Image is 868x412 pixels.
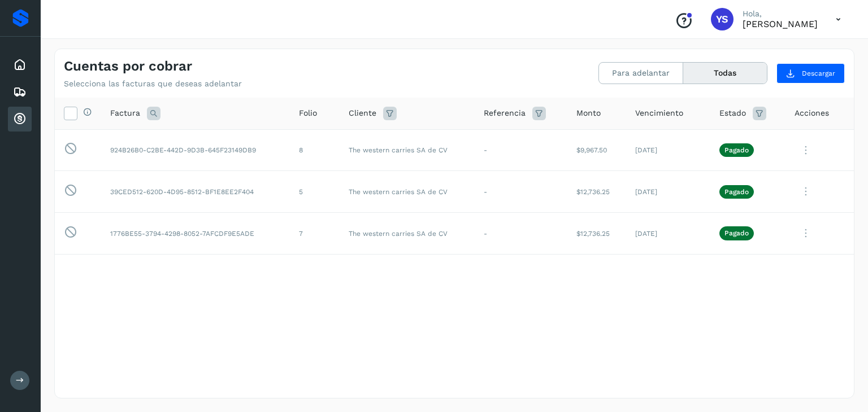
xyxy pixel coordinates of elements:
button: Todas [683,63,767,84]
p: Hola, [743,9,818,19]
p: Pagado [724,229,749,237]
td: - [475,129,567,171]
p: Selecciona las facturas que deseas adelantar [64,79,242,89]
div: Inicio [8,52,32,77]
td: [DATE] [626,129,710,171]
td: - [475,171,567,213]
td: 5 [290,171,340,213]
span: Folio [299,107,317,119]
td: 7 [290,213,340,255]
span: Vencimiento [635,107,683,119]
td: 8 [290,129,340,171]
p: Pagado [724,146,749,154]
td: 39CED512-620D-4D95-8512-BF1E8EE2F404 [101,171,290,213]
span: Acciones [795,107,829,119]
td: - [475,213,567,255]
span: Descargar [802,68,835,78]
button: Para adelantar [599,63,683,84]
div: Cuentas por cobrar [8,107,32,132]
p: YURICXI SARAHI CANIZALES AMPARO [743,19,818,29]
td: $12,736.25 [567,171,627,213]
td: [DATE] [626,213,710,255]
p: Pagado [724,188,749,196]
td: The western carries SA de CV [340,171,475,213]
td: 924B26B0-C2BE-442D-9D3B-645F23149DB9 [101,129,290,171]
td: The western carries SA de CV [340,129,475,171]
span: Monto [576,107,601,119]
span: Estado [719,107,746,119]
td: [DATE] [626,171,710,213]
td: $9,967.50 [567,129,627,171]
h4: Cuentas por cobrar [64,58,192,74]
span: Cliente [349,107,376,119]
button: Descargar [776,63,845,84]
span: Referencia [484,107,526,119]
td: $12,736.25 [567,213,627,255]
td: The western carries SA de CV [340,213,475,255]
span: Factura [110,107,140,119]
div: Embarques [8,80,32,104]
td: 1776BE55-3794-4298-8052-7AFCDF9E5ADE [101,213,290,255]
